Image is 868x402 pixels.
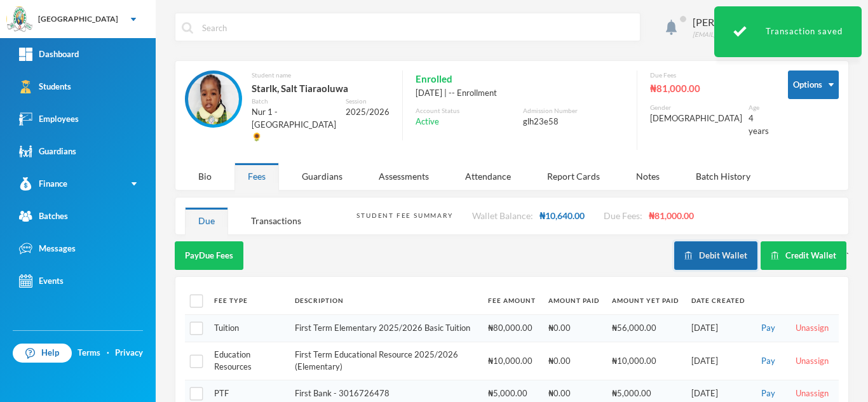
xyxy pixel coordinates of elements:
button: Options [788,70,839,99]
div: [DATE] | -- Enrollment [416,87,624,100]
span: Wallet Balance: [472,210,533,221]
div: Notes [623,163,673,190]
div: Guardians [19,145,76,158]
div: Session [346,97,390,106]
td: [DATE] [685,315,751,342]
button: Debit Wallet [674,241,757,270]
div: · [107,347,109,359]
span: Due Fees: [604,210,642,221]
img: logo [7,7,32,32]
button: Pay [757,321,779,335]
div: Admission Number [523,106,624,116]
img: search [182,22,193,34]
td: ₦10,000.00 [482,342,542,380]
th: Description [288,286,482,315]
th: Fee Type [208,286,288,315]
a: Privacy [115,347,143,359]
div: Bio [185,163,225,190]
span: ₦10,640.00 [539,210,585,221]
div: Report Cards [534,163,613,190]
td: First Term Elementary 2025/2026 Basic Tuition [288,315,482,342]
td: ₦80,000.00 [482,315,542,342]
div: Attendance [452,163,524,190]
div: Assessments [365,163,442,190]
th: Fee Amount [482,286,542,315]
div: Batch History [682,163,764,190]
div: [DEMOGRAPHIC_DATA] [650,112,742,125]
button: Pay [757,387,779,401]
div: Messages [19,242,76,255]
td: ₦10,000.00 [606,342,685,380]
div: Nur 1 - [GEOGRAPHIC_DATA]🌻 [252,106,336,144]
div: Batch [252,97,336,106]
button: Unassign [792,354,832,368]
img: STUDENT [188,74,239,124]
div: Transactions [238,207,315,234]
button: Unassign [792,387,832,401]
div: 4 years [749,112,769,137]
button: Pay [757,354,779,368]
div: Age [749,103,769,112]
td: ₦0.00 [542,315,606,342]
th: Amount Paid [542,286,606,315]
span: Enrolled [416,70,452,87]
th: Date Created [685,286,751,315]
div: [GEOGRAPHIC_DATA] [38,13,118,25]
input: Search [201,13,634,42]
div: glh23e58 [523,116,624,128]
div: Starlk, Salt Tiaraoluwa [252,80,390,97]
span: ₦81,000.00 [649,210,694,221]
div: ₦81,000.00 [650,80,769,97]
span: Active [416,116,439,128]
div: Account Status [416,106,517,116]
a: Terms [78,347,100,359]
div: Students [19,80,71,93]
div: Dashboard [19,48,79,61]
div: 2025/2026 [346,106,390,119]
th: Amount Yet Paid [606,286,685,315]
td: ₦56,000.00 [606,315,685,342]
div: [EMAIL_ADDRESS][DOMAIN_NAME] [693,30,799,39]
div: Transaction saved [714,6,862,57]
td: First Term Educational Resource 2025/2026 (Elementary) [288,342,482,380]
button: PayDue Fees [175,241,243,270]
div: ` [674,241,849,270]
button: Credit Wallet [761,241,846,270]
button: Unassign [792,321,832,335]
div: Guardians [288,163,356,190]
div: Batches [19,210,68,223]
td: Education Resources [208,342,288,380]
div: Finance [19,177,67,191]
td: ₦0.00 [542,342,606,380]
div: Due Fees [650,70,769,80]
div: Student name [252,70,390,80]
td: Tuition [208,315,288,342]
div: Student Fee Summary [356,211,452,220]
div: Fees [234,163,279,190]
div: Events [19,274,64,288]
div: Due [185,207,228,234]
div: Gender [650,103,742,112]
a: Help [13,344,72,363]
td: [DATE] [685,342,751,380]
div: Employees [19,112,79,126]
